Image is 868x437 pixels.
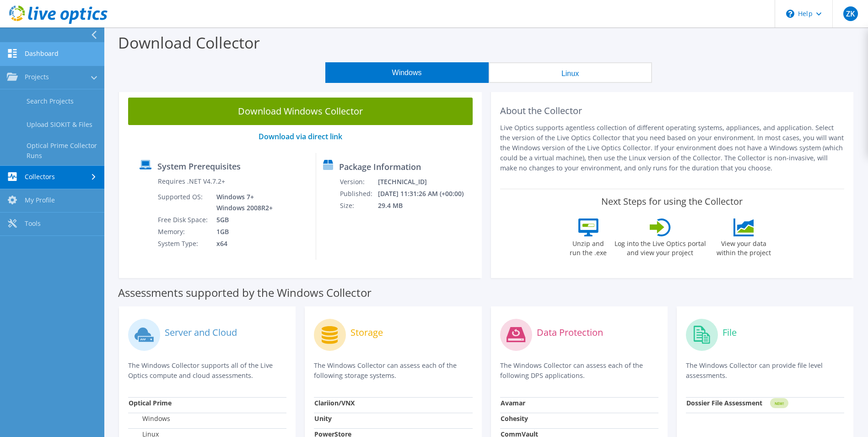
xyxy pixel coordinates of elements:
label: View your data within the project [711,236,777,257]
p: The Windows Collector can assess each of the following storage systems. [314,361,472,381]
label: Requires .NET V4.7.2+ [158,177,225,186]
p: The Windows Collector supports all of the Live Optics compute and cloud assessments. [128,361,286,381]
label: Next Steps for using the Collector [601,196,743,207]
td: Published: [340,188,377,200]
td: Size: [340,200,377,212]
td: Windows 7+ Windows 2008R2+ [210,191,275,214]
label: System Prerequisites [157,162,241,171]
label: File [722,328,737,337]
strong: Unity [314,414,332,423]
td: Version: [340,176,377,188]
td: Supported OS: [157,191,210,214]
a: Download Windows Collector [128,98,473,125]
p: Live Optics supports agentless collection of different operating systems, appliances, and applica... [500,123,845,173]
td: [TECHNICAL_ID] [377,176,476,188]
h2: About the Collector [500,105,845,116]
a: Download via direct link [259,131,342,142]
td: Memory: [157,226,210,238]
strong: Cohesity [501,414,528,423]
svg: \n [786,10,794,18]
label: Package Information [339,162,421,171]
button: Windows [325,62,489,83]
strong: Avamar [501,399,525,407]
strong: Optical Prime [129,399,172,407]
td: System Type: [157,238,210,250]
p: The Windows Collector can assess each of the following DPS applications. [500,361,658,381]
label: Server and Cloud [165,328,237,337]
strong: Dossier File Assessment [686,399,762,407]
label: Log into the Live Optics portal and view your project [614,236,706,257]
tspan: NEW! [774,401,783,406]
button: Linux [489,62,652,83]
td: 29.4 MB [377,200,476,212]
label: Unzip and run the .exe [567,236,609,257]
label: Data Protection [537,328,603,337]
label: Download Collector [118,32,260,53]
strong: Clariion/VNX [314,399,355,407]
td: Free Disk Space: [157,214,210,226]
td: 5GB [210,214,275,226]
label: Assessments supported by the Windows Collector [118,288,372,297]
p: The Windows Collector can provide file level assessments. [686,361,844,381]
span: ZK [843,6,858,21]
label: Windows [129,414,170,423]
td: 1GB [210,226,275,238]
td: [DATE] 11:31:26 AM (+00:00) [377,188,476,200]
td: x64 [210,238,275,250]
label: Storage [350,328,383,337]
